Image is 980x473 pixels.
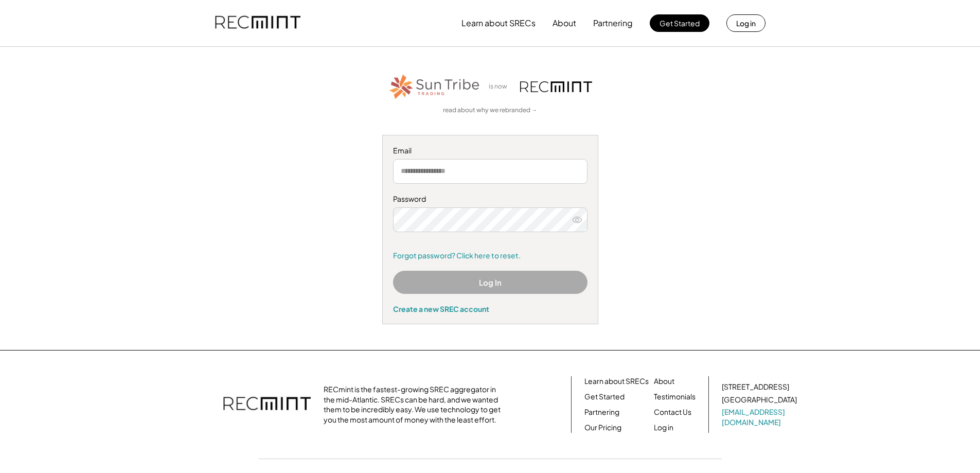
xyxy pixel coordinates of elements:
[654,376,674,387] a: About
[654,392,696,402] a: Testimonials
[486,82,515,91] div: is now
[215,6,300,41] img: recmint-logotype%403x.png
[393,146,587,156] div: Email
[584,407,619,417] a: Partnering
[393,304,587,313] div: Create a new SREC account
[654,407,691,417] a: Contact Us
[393,251,587,261] a: Forgot password? Click here to reset.
[584,376,649,387] a: Learn about SRECs
[722,395,797,405] div: [GEOGRAPHIC_DATA]
[461,13,536,33] button: Learn about SRECs
[324,384,506,425] div: RECmint is the fastest-growing SREC aggregator in the mid-Atlantic. SRECs can be hard, and we wan...
[650,14,709,32] button: Get Started
[593,13,633,33] button: Partnering
[393,194,587,204] div: Password
[654,423,673,433] a: Log in
[722,407,799,427] a: [EMAIL_ADDRESS][DOMAIN_NAME]
[553,13,576,33] button: About
[584,392,625,402] a: Get Started
[388,73,481,101] img: STT_Horizontal_Logo%2B-%2BColor.png
[520,81,592,92] img: recmint-logotype%403x.png
[393,271,587,294] button: Log In
[443,106,538,115] a: read about why we rebranded →
[726,14,765,32] button: Log in
[223,387,311,423] img: recmint-logotype%403x.png
[584,423,621,433] a: Our Pricing
[722,382,789,392] div: [STREET_ADDRESS]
